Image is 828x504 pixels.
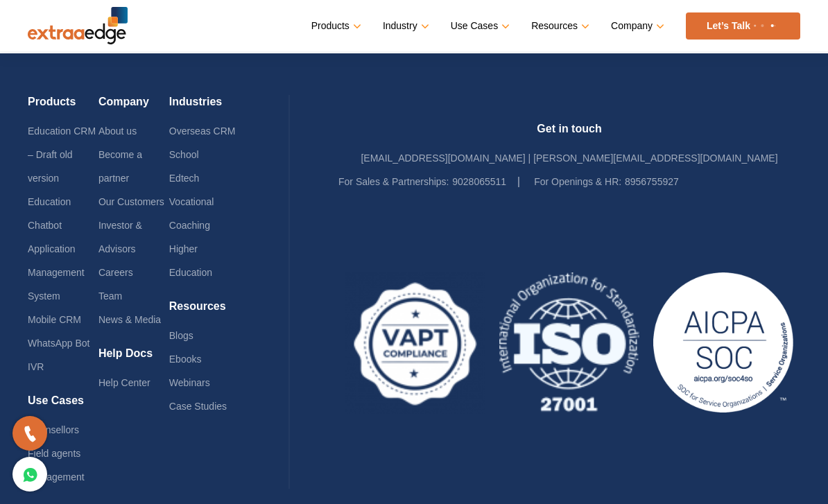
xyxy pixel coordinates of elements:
a: Coaching [169,220,210,231]
a: Application Management System [28,243,85,302]
a: Team [98,290,122,302]
a: Mobile CRM [28,314,81,325]
a: Overseas CRM [169,125,236,137]
a: Vocational [169,196,214,207]
a: IVR [28,361,44,372]
a: News & Media [98,314,161,325]
a: 8956755927 [625,176,679,187]
a: Ebooks [169,354,202,365]
a: Become a partner [98,149,142,184]
a: Case Studies [169,401,227,412]
a: Use Cases [451,16,507,36]
a: Counsellors [28,424,79,435]
a: Field agents [28,448,80,459]
a: Edtech [169,173,200,184]
a: Webinars [169,377,210,388]
a: 9028065511 [452,176,506,187]
h4: Get in touch [338,122,800,146]
a: Help Center [98,377,150,388]
label: For Openings & HR: [534,170,621,193]
h4: Use Cases [28,394,98,418]
a: [EMAIL_ADDRESS][DOMAIN_NAME] | [PERSON_NAME][EMAIL_ADDRESS][DOMAIN_NAME] [361,153,777,164]
label: For Sales & Partnerships: [338,170,449,193]
a: Industry [383,16,426,36]
a: Blogs [169,330,193,341]
a: Higher Education [169,243,212,278]
h4: Industries [169,95,240,119]
a: School [169,149,199,160]
h4: Help Docs [98,347,169,371]
a: Company [611,16,662,36]
h4: Resources [169,299,240,324]
a: Let’s Talk [686,12,800,40]
a: About us [98,125,137,137]
a: Careers [98,267,133,278]
a: Investor & Advisors [98,220,142,254]
a: Products [311,16,359,36]
a: Our Customers [98,196,164,207]
a: Management [28,471,85,483]
a: Education Chatbot [28,196,71,231]
a: WhatsApp Bot [28,338,90,349]
h4: Products [28,95,98,119]
a: Education CRM – Draft old version [28,125,96,184]
h4: Company [98,95,169,119]
a: Resources [531,16,587,36]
